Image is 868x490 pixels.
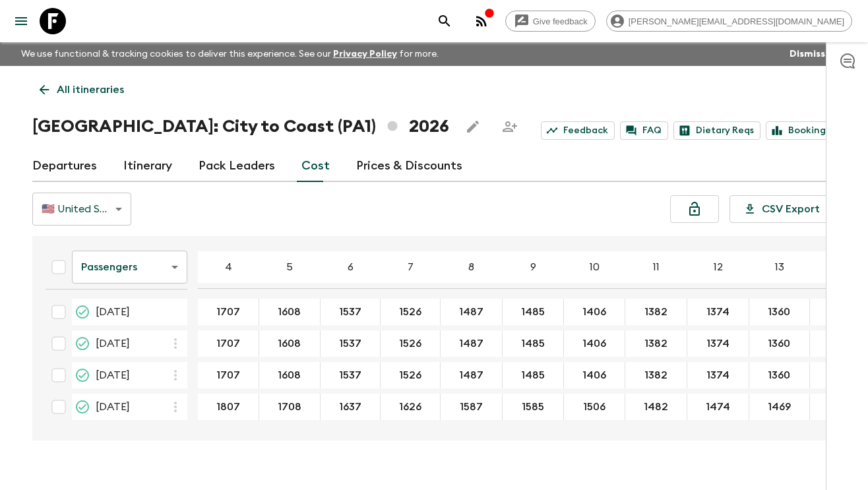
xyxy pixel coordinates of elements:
div: 05 Sep 2026; 7 [381,299,441,325]
div: 10 Oct 2026; 8 [441,330,503,357]
p: We use functional & tracking cookies to deliver this experience. See our for more. [16,42,444,66]
button: 1506 [567,394,621,420]
button: 1485 [505,299,561,325]
div: 21 Dec 2026; 12 [687,394,749,420]
button: 1707 [201,330,256,357]
div: 21 Dec 2026; 5 [259,394,321,420]
a: Prices & Discounts [356,150,462,182]
a: Itinerary [123,150,172,182]
button: 1469 [752,394,807,420]
div: 10 Oct 2026; 4 [198,330,259,357]
button: 1485 [505,362,561,388]
div: Select all [46,254,72,280]
div: 21 Nov 2026; 7 [381,362,441,388]
span: [DATE] [96,367,130,383]
span: [PERSON_NAME][EMAIL_ADDRESS][DOMAIN_NAME] [621,16,852,26]
div: 21 Dec 2026; 8 [441,394,503,420]
div: Passengers [72,249,187,286]
a: Feedback [541,121,615,140]
p: 12 [714,259,723,275]
button: 1487 [443,362,499,388]
div: 10 Oct 2026; 12 [687,330,749,357]
div: [PERSON_NAME][EMAIL_ADDRESS][DOMAIN_NAME] [606,11,852,32]
button: 1382 [629,299,683,325]
span: [DATE] [96,336,130,352]
div: 10 Oct 2026; 9 [503,330,564,357]
div: 21 Nov 2026; 12 [687,362,749,388]
button: 1537 [323,330,377,357]
div: 21 Dec 2026; 11 [625,394,687,420]
button: 1585 [506,394,560,420]
div: 🇺🇸 United States Dollar (USD) [32,191,131,228]
div: 10 Oct 2026; 13 [749,330,810,357]
button: 1474 [690,394,746,420]
div: 05 Sep 2026; 12 [687,299,749,325]
button: search adventures [431,8,458,34]
button: 1608 [262,330,317,357]
div: 05 Sep 2026; 4 [198,299,259,325]
a: Pack Leaders [199,150,275,182]
div: 10 Oct 2026; 11 [625,330,687,357]
p: 4 [225,259,232,275]
button: 1374 [691,362,745,388]
p: 5 [286,259,293,275]
div: 21 Nov 2026; 6 [321,362,381,388]
p: 9 [530,259,536,275]
h1: [GEOGRAPHIC_DATA]: City to Coast (PA1) 2026 [32,113,449,140]
p: 11 [653,259,660,275]
button: 1608 [262,299,317,325]
button: 1537 [323,362,377,388]
span: [DATE] [96,304,130,320]
div: 21 Dec 2026; 4 [198,394,259,420]
button: Edit this itinerary [460,113,486,140]
button: 1382 [629,330,683,357]
div: 21 Nov 2026; 9 [503,362,564,388]
div: 05 Sep 2026; 9 [503,299,564,325]
button: 1807 [201,394,256,420]
div: 21 Dec 2026; 6 [321,394,381,420]
a: Privacy Policy [333,49,397,59]
div: 10 Oct 2026; 5 [259,330,321,357]
button: menu [8,8,34,34]
svg: Proposed [75,304,90,320]
button: 1485 [505,330,561,357]
div: 21 Nov 2026; 11 [625,362,687,388]
button: 1482 [628,394,684,420]
a: Cost [301,150,330,182]
button: 1626 [383,394,437,420]
a: Departures [32,150,97,182]
div: 21 Dec 2026; 10 [564,394,625,420]
span: Share this itinerary [497,113,523,140]
button: 1526 [383,330,437,357]
button: Dismiss [786,45,828,63]
button: 1406 [567,330,622,357]
p: 7 [408,259,414,275]
span: [DATE] [96,399,130,415]
div: 10 Oct 2026; 6 [321,330,381,357]
div: 05 Sep 2026; 8 [441,299,503,325]
button: CSV Export [729,195,836,223]
div: 05 Sep 2026; 6 [321,299,381,325]
a: FAQ [620,121,668,140]
button: 1587 [444,394,499,420]
button: 1707 [201,362,256,388]
button: 1526 [383,362,437,388]
div: 21 Dec 2026; 13 [749,394,810,420]
div: 05 Sep 2026; 13 [749,299,810,325]
button: 1608 [262,362,317,388]
button: 1637 [323,394,377,420]
p: All itineraries [57,82,124,98]
button: 1487 [443,299,499,325]
div: 21 Dec 2026; 9 [503,394,564,420]
div: 21 Nov 2026; 8 [441,362,503,388]
div: 21 Nov 2026; 10 [564,362,625,388]
p: 8 [468,259,474,275]
div: 10 Oct 2026; 10 [564,330,625,357]
p: 6 [348,259,354,275]
a: Dietary Reqs [673,121,760,140]
button: 1487 [443,330,499,357]
button: 1708 [262,394,317,420]
button: Lock costs [670,195,719,223]
div: 05 Sep 2026; 5 [259,299,321,325]
button: 1374 [691,330,745,357]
